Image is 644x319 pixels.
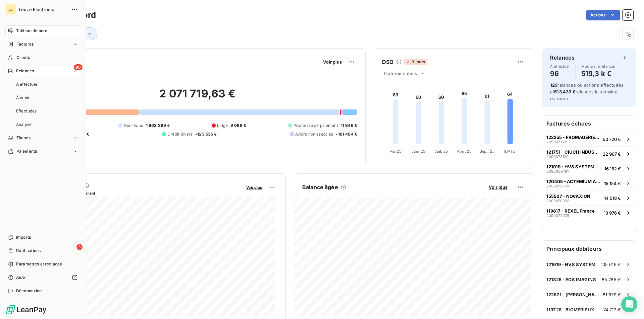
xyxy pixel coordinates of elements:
span: Aide [16,274,25,281]
button: Voir plus [321,59,344,65]
span: 120405 - ACTEMIUM APA [546,179,601,184]
span: À effectuer [16,81,38,87]
span: Tâches [16,135,31,141]
span: 122921 - [PERSON_NAME] (HVS) [546,292,603,297]
tspan: Mai 25 [389,149,402,154]
span: 13 976 € [604,210,621,216]
span: Chiffre d'affaires mensuel [38,190,241,197]
span: Avoirs non associés [295,131,333,137]
h6: DSO [382,58,393,66]
span: Voir plus [323,59,342,65]
span: 2090073129 [546,155,569,159]
span: 121325 - EOS IMAGING [546,277,596,282]
h2: 2 071 719,63 € [38,87,357,107]
span: 2090071639 [546,140,569,144]
span: Voir plus [246,185,262,190]
span: 122255 - FROMAGERIE DE L'ERMITAGE [546,135,600,140]
span: Litige [217,123,228,129]
span: 2090072079 [546,214,569,218]
span: Déconnexion [16,288,42,294]
span: 2090072739 [546,184,569,188]
span: 81 679 € [603,292,621,297]
span: Analyse [16,122,32,128]
tspan: Août 25 [457,149,472,154]
tspan: [DATE] [504,149,517,154]
span: À venir [16,95,30,101]
span: Promesse de paiement [293,123,338,129]
span: 16 182 € [604,166,621,171]
h6: Relances [550,54,575,62]
button: 119817 - REXEL France209007207913 976 € [542,205,636,220]
span: 129 [550,82,557,88]
span: 119728 - BIOMERIEUX [546,307,594,312]
button: 155507 - NOVAXION209007093814 518 € [542,190,636,205]
span: À effectuer [550,64,570,68]
h4: 519,3 k € [581,68,615,79]
span: 105 616 € [601,262,621,267]
span: 14 518 € [604,195,621,201]
div: Open Intercom Messenger [621,296,637,312]
span: Effectuées [16,108,37,114]
h6: Principaux débiteurs [542,241,636,257]
div: LE [5,4,16,15]
span: 513 433 € [554,89,575,94]
img: Logo LeanPay [5,304,47,315]
span: 1 662 869 € [146,123,170,129]
span: Voir plus [489,184,507,190]
h4: 96 [550,68,570,79]
span: Factures [16,41,34,47]
span: 121919 - HVS SYSTEM [546,262,595,267]
span: 121751 - CIUCH INDUSTRIE [546,149,600,155]
span: Crédit divers [167,131,193,137]
h6: Factures échues [542,115,636,132]
span: 2090069791 [546,169,569,173]
span: 9 088 € [230,123,246,129]
span: 2090070938 [546,199,570,203]
span: Paiements [16,148,37,154]
tspan: Juil. 25 [435,149,448,154]
button: 122255 - FROMAGERIE DE L'ERMITAGE209007163950 720 € [542,132,636,146]
span: 96 [74,64,83,70]
span: Tableau de bord [16,28,47,34]
tspan: Sept. 25 [480,149,495,154]
span: 11 946 € [341,123,357,129]
span: 50 720 € [603,137,621,142]
span: 119817 - REXEL France [546,208,595,214]
button: 121919 - HVS SYSTEM209006979116 182 € [542,161,636,176]
span: 6 derniers mois [384,71,417,76]
span: Leuze Electronic [19,7,67,12]
span: -123 535 € [195,131,217,137]
span: 3 [76,244,83,250]
a: Aide [5,272,80,283]
span: 121919 - HVS SYSTEM [546,164,594,169]
span: Notifications [16,248,41,254]
span: 155507 - NOVAXION [546,193,590,199]
span: 74 712 € [603,307,621,312]
span: Relances [16,68,34,74]
span: -161 464 € [336,131,357,137]
h6: Balance âgée [302,183,338,191]
button: 121751 - CIUCH INDUSTRIE209007312922 967 € [542,146,636,161]
span: 85 785 € [602,277,621,282]
span: Paramètres et réglages [16,261,62,267]
span: 3 jours [404,59,427,65]
button: Actions [586,10,620,20]
span: Imports [16,234,31,240]
span: Montant à relancer [581,64,615,68]
button: Voir plus [487,184,509,190]
span: Clients [16,55,30,61]
span: 15 154 € [604,181,621,186]
span: Non-échu [124,123,143,129]
span: 22 967 € [603,151,621,157]
tspan: Juin 25 [412,149,425,154]
span: relances ou actions effectuées et relancés la semaine dernière. [550,82,624,101]
button: Voir plus [244,184,264,190]
button: 120405 - ACTEMIUM APA209007273915 154 € [542,176,636,190]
